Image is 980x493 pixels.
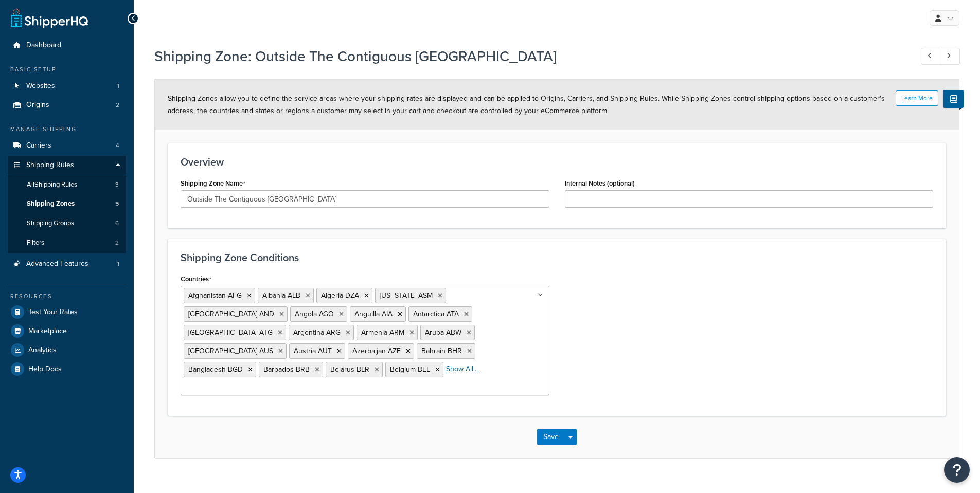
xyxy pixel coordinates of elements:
[27,180,77,189] span: All Shipping Rules
[188,364,243,375] span: Bangladesh BGD
[294,345,332,356] span: Austria AUT
[380,290,433,301] span: [US_STATE] ASM
[117,82,119,90] span: 1
[295,308,334,319] span: Angola AGO
[943,90,964,108] button: Show Help Docs
[8,254,126,273] li: Advanced Features
[115,219,119,228] span: 6
[27,219,74,228] span: Shipping Groups
[26,101,49,109] span: Origins
[390,364,430,375] span: Belgium BEL
[8,77,126,96] li: Websites
[8,360,126,378] a: Help Docs
[8,96,126,115] a: Origins2
[26,161,74,170] span: Shipping Rules
[8,136,126,155] li: Carriers
[565,179,635,187] label: Internal Notes (optional)
[115,199,119,208] span: 5
[8,214,126,233] li: Shipping Groups
[8,233,126,252] a: Filters2
[188,327,273,338] span: [GEOGRAPHIC_DATA] ATG
[8,322,126,340] a: Marketplace
[8,125,126,134] div: Manage Shipping
[944,457,970,483] button: Open Resource Center
[181,179,245,188] label: Shipping Zone Name
[263,364,310,375] span: Barbados BRB
[28,308,78,317] span: Test Your Rates
[330,364,369,375] span: Belarus BLR
[321,290,359,301] span: Algeria DZA
[188,308,274,319] span: [GEOGRAPHIC_DATA] AND
[188,290,242,301] span: Afghanistan AFG
[354,308,393,319] span: Anguilla AIA
[26,260,88,268] span: Advanced Features
[8,156,126,175] a: Shipping Rules
[361,327,404,338] span: Armenia ARM
[116,141,119,150] span: 4
[27,199,75,208] span: Shipping Zones
[27,239,44,247] span: Filters
[8,136,126,155] a: Carriers4
[115,239,119,247] span: 2
[352,345,401,356] span: Azerbaijan AZE
[8,292,126,301] div: Resources
[188,345,273,356] span: [GEOGRAPHIC_DATA] AUS
[28,365,62,374] span: Help Docs
[26,41,61,50] span: Dashboard
[262,290,300,301] span: Albania ALB
[8,233,126,252] li: Filters
[8,214,126,233] a: Shipping Groups6
[26,141,51,150] span: Carriers
[8,341,126,359] a: Analytics
[8,303,126,321] a: Test Your Rates
[421,345,462,356] span: Bahrain BHR
[181,252,933,263] h3: Shipping Zone Conditions
[896,90,938,106] button: Learn More
[293,327,341,338] span: Argentina ARG
[117,260,119,268] span: 1
[921,48,941,65] a: Previous Record
[8,36,126,55] a: Dashboard
[8,254,126,273] a: Advanced Features1
[537,429,565,445] button: Save
[26,82,55,90] span: Websites
[28,346,57,355] span: Analytics
[168,93,885,116] span: Shipping Zones allow you to define the service areas where your shipping rates are displayed and ...
[8,175,126,194] a: AllShipping Rules3
[8,65,126,74] div: Basic Setup
[115,180,119,189] span: 3
[154,46,902,66] h1: Shipping Zone: Outside The Contiguous [GEOGRAPHIC_DATA]
[116,101,119,109] span: 2
[413,308,459,319] span: Antarctica ATA
[8,194,126,213] li: Shipping Zones
[8,156,126,253] li: Shipping Rules
[28,327,67,336] span: Marketplace
[8,96,126,115] li: Origins
[8,77,126,96] a: Websites1
[181,275,211,283] label: Countries
[8,194,126,213] a: Shipping Zones5
[940,48,960,65] a: Next Record
[181,156,933,168] h3: Overview
[425,327,461,338] span: Aruba ABW
[446,364,478,374] a: Show All...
